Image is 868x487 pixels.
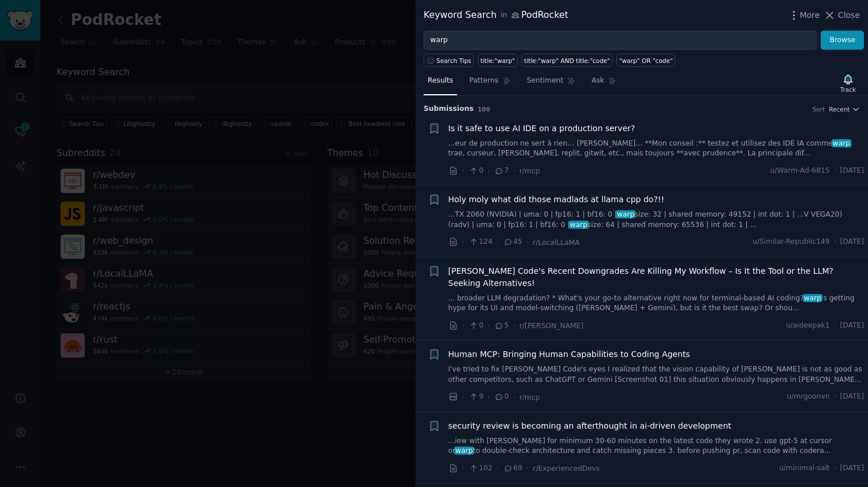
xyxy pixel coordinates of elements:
[526,236,529,248] span: ·
[523,72,579,95] a: Sentiment
[513,391,515,403] span: ·
[465,72,514,95] a: Patterns
[496,236,499,248] span: ·
[469,76,498,86] span: Patterns
[770,166,829,176] span: u/Warm-Ad-6815
[462,462,465,474] span: ·
[469,463,492,474] span: 102
[527,76,563,86] span: Sentiment
[526,462,529,474] span: ·
[448,139,865,159] a: ...eur de production ne sert à rien… [PERSON_NAME]… **Mon conseil :** testez et utilisez des IDE ...
[753,237,830,247] span: u/Similar-Republic149
[588,72,620,95] a: Ask
[786,321,830,331] span: u/aideepak1
[619,57,673,65] div: "warp" OR "code"
[478,106,491,113] span: 100
[513,165,515,177] span: ·
[448,194,665,206] a: Holy moly what did those madlads at llama cpp do?!!
[834,392,836,402] span: ·
[834,463,836,474] span: ·
[494,321,508,331] span: 5
[616,210,635,218] span: warp
[488,319,490,332] span: ·
[519,322,583,330] span: r/[PERSON_NAME]
[836,71,860,95] button: Track
[533,239,579,247] span: r/LocalLLaMA
[829,105,850,113] span: Recent
[481,57,515,65] div: title:"warp"
[488,165,490,177] span: ·
[803,294,822,302] span: warp
[519,167,540,175] span: r/mcp
[787,392,829,402] span: u/mrgoonvn
[454,447,474,455] span: warp
[524,57,610,65] div: title:"warp" AND title:"code"
[779,463,830,474] span: u/minimal-salt
[840,85,856,94] div: Track
[494,392,508,402] span: 0
[448,265,865,289] a: [PERSON_NAME] Code's Recent Downgrades Are Killing My Workflow – Is It the Tool or the LLM? Seeki...
[469,392,483,402] span: 9
[832,139,851,147] span: warp
[496,462,499,474] span: ·
[448,365,865,385] a: I've tried to fix [PERSON_NAME] Code's eyes I realized that the vision capability of [PERSON_NAME...
[424,8,568,23] div: Keyword Search PodRocket
[616,54,675,67] a: "warp" OR "code"
[592,76,604,86] span: Ask
[519,393,540,402] span: r/mcp
[448,122,635,135] a: Is it safe to use AI IDE on a production server?
[494,166,508,176] span: 7
[513,319,515,332] span: ·
[469,166,483,176] span: 0
[569,221,589,229] span: warp
[840,166,864,176] span: [DATE]
[800,9,820,21] span: More
[488,391,490,403] span: ·
[824,9,860,21] button: Close
[840,392,864,402] span: [DATE]
[533,464,600,473] span: r/ExperiencedDevs
[840,237,864,247] span: [DATE]
[840,321,864,331] span: [DATE]
[522,54,613,67] a: title:"warp" AND title:"code"
[503,463,522,474] span: 69
[462,391,465,403] span: ·
[448,436,865,456] a: ...iew with [PERSON_NAME] for minimum 30-60 minutes on the latest code they wrote 2. use gpt-5 at...
[500,10,507,21] span: in
[834,237,836,247] span: ·
[829,105,860,113] button: Recent
[424,72,457,95] a: Results
[448,293,865,314] a: ... broader LLM degradation? * What's your go-to alternative right now for terminal-based AI codi...
[821,31,864,50] button: Browse
[424,31,817,50] input: Try a keyword related to your business
[834,321,836,331] span: ·
[448,420,732,432] a: security review is becoming an afterthought in ai-driven development
[813,105,825,113] div: Sort
[448,348,690,360] a: Human MCP: Bringing Human Capabilities to Coding Agents
[478,54,518,67] a: title:"warp"
[462,319,465,332] span: ·
[834,166,836,176] span: ·
[469,321,483,331] span: 0
[436,57,472,65] span: Search Tips
[840,463,864,474] span: [DATE]
[424,104,474,114] span: Submission s
[838,9,860,21] span: Close
[462,236,465,248] span: ·
[788,9,820,21] button: More
[448,210,865,230] a: ...TX 2060 (NVIDIA) | uma: 0 | fp16: 1 | bf16: 0 |warpsize: 32 | shared memory: 49152 | int dot: ...
[428,76,453,86] span: Results
[469,237,492,247] span: 124
[424,54,474,67] button: Search Tips
[462,165,465,177] span: ·
[503,237,522,247] span: 45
